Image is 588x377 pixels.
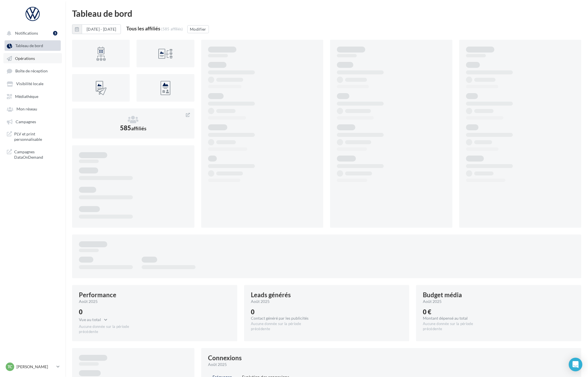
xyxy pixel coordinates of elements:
span: 585 [120,124,146,132]
a: Campagnes [3,116,62,127]
span: août 2025 [423,299,442,304]
span: TC [8,364,12,370]
div: (585 affiliés) [161,27,183,31]
span: Opérations [15,56,35,61]
span: Mon réseau [16,107,37,112]
span: août 2025 [251,299,270,304]
span: août 2025 [79,299,98,304]
div: Contact généré par les publicités [251,316,315,320]
div: 0 € [423,309,487,315]
button: [DATE] - [DATE] [82,24,121,34]
button: [DATE] - [DATE] [72,24,121,34]
span: Visibilité locale [16,81,43,86]
button: Notifications 3 [3,28,60,38]
p: [PERSON_NAME] [16,364,54,370]
a: PLV et print personnalisable [3,129,62,144]
a: Médiathèque [3,91,62,101]
a: Opérations [3,53,62,63]
a: Visibilité locale [3,78,62,89]
div: Montant dépensé au total [423,316,487,320]
button: Modifier [187,25,209,33]
div: Aucune donnée sur la période précédente [423,321,487,332]
a: Boîte de réception [3,66,62,76]
div: Budget média [423,292,462,298]
div: Tableau de bord [72,9,581,18]
span: PLV et print personnalisable [14,131,58,142]
span: août 2025 [208,362,227,367]
div: Leads générés [251,292,291,298]
a: TC [PERSON_NAME] [5,361,61,372]
button: Vue au total [79,316,110,323]
span: Campagnes DataOnDemand [14,149,58,160]
span: affiliés [131,125,146,131]
div: 0 [79,309,143,315]
a: Tableau de bord [3,40,62,51]
span: Médiathèque [15,94,38,99]
a: Campagnes DataOnDemand [3,147,62,162]
span: Notifications [15,31,38,35]
div: Connexions [208,355,242,361]
span: Tableau de bord [15,43,43,48]
span: Campagnes [16,119,36,124]
span: Boîte de réception [15,69,48,74]
div: Performance [79,292,116,298]
div: Aucune donnée sur la période précédente [251,321,315,332]
div: Aucune donnée sur la période précédente [79,324,143,334]
div: 0 [251,309,315,315]
a: Mon réseau [3,104,62,114]
div: Tous les affiliés [126,26,160,31]
div: Open Intercom Messenger [569,358,582,371]
div: 3 [53,31,57,35]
